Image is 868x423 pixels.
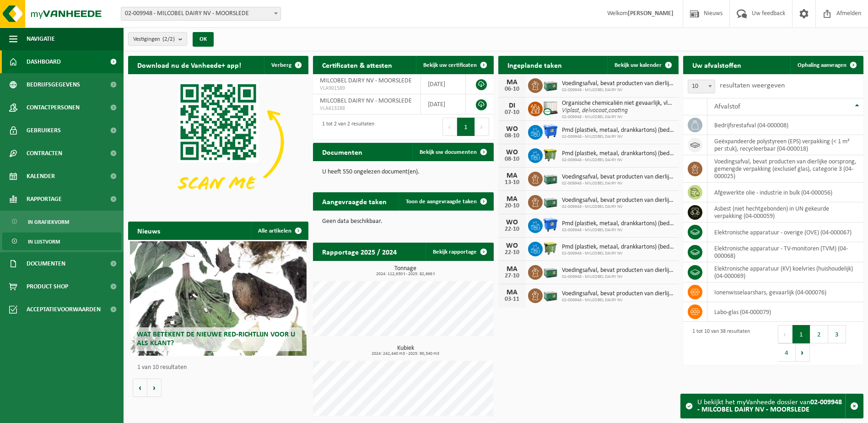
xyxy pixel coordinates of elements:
[503,109,521,116] div: 07-10
[562,197,674,204] span: Voedingsafval, bevat producten van dierlijke oorsprong, gemengde verpakking (exc...
[322,218,484,225] p: Geen data beschikbaar.
[27,27,55,50] span: Navigatie
[503,179,521,186] div: 13-10
[543,124,558,139] img: WB-1100-HPE-BE-01
[128,74,308,210] img: Download de VHEPlus App
[543,147,558,163] img: WB-1100-HPE-GN-50
[27,96,80,119] span: Contactpersonen
[27,165,55,188] span: Kalender
[27,252,65,275] span: Documenten
[162,36,175,42] count: (2/2)
[130,241,307,356] a: Wat betekent de nieuwe RED-richtlijn voor u als klant?
[543,100,558,116] img: PB-IC-CU
[27,275,68,298] span: Product Shop
[421,74,466,94] td: [DATE]
[707,282,863,302] td: ionenwisselaarshars, gevaarlijk (04-000076)
[778,343,796,362] button: 4
[628,10,674,17] strong: [PERSON_NAME]
[318,266,493,277] h3: Tonnage
[503,266,521,273] div: MA
[543,217,558,233] img: WB-1100-HPE-BE-01
[697,399,842,413] strong: 02-009948 - MILCOBEL DAIRY NV - MOORSLEDE
[790,56,863,74] a: Ophaling aanvragen
[562,80,674,87] span: Voedingsafval, bevat producten van dierlijke oorsprong, gemengde verpakking (exc...
[562,87,674,93] span: 02-009948 - MILCOBEL DAIRY NV
[562,220,674,228] span: Pmd (plastiek, metaal, drankkartons) (bedrijven)
[137,364,304,371] p: 1 van 10 resultaten
[406,199,477,205] span: Toon de aangevraagde taken
[421,94,466,114] td: [DATE]
[399,192,493,211] a: Toon de aangevraagde taken
[133,379,147,397] button: Vorige
[778,325,793,343] button: Previous
[128,56,250,74] h2: Download nu de Vanheede+ app!
[121,7,280,20] span: 02-009948 - MILCOBEL DAIRY NV - MOORSLEDE
[27,142,62,165] span: Contracten
[133,33,175,46] span: Vestigingen
[322,169,484,175] p: U heeft 550 ongelezen document(en).
[503,273,521,279] div: 27-10
[313,243,406,260] h2: Rapportage 2025 / 2024
[562,107,628,114] i: Viplast, delvocoat,coating
[503,156,521,163] div: 08-10
[503,219,521,226] div: WO
[318,117,374,137] div: 1 tot 2 van 2 resultaten
[562,174,674,181] span: Voedingsafval, bevat producten van dierlijke oorsprong, gemengde verpakking (exc...
[503,296,521,303] div: 03-11
[503,203,521,209] div: 20-10
[423,62,477,68] span: Bekijk uw certificaten
[147,379,162,397] button: Volgende
[498,56,571,74] h2: Ingeplande taken
[707,262,863,282] td: elektronische apparatuur (KV) koelvries (huishoudelijk) (04-000069)
[193,32,214,47] button: OK
[543,264,558,279] img: PB-LB-0680-HPE-GN-01
[688,324,750,363] div: 1 tot 10 van 38 resultaten
[503,226,521,233] div: 22-10
[416,56,493,74] a: Bekijk uw certificaten
[543,287,558,303] img: PB-LB-0680-HPE-GN-01
[562,114,674,120] span: 02-009948 - MILCOBEL DAIRY NV
[457,118,475,136] button: 1
[503,195,521,203] div: MA
[442,118,457,136] button: Previous
[503,149,521,156] div: WO
[27,188,62,211] span: Rapportage
[714,103,740,110] span: Afvalstof
[27,119,61,142] span: Gebruikers
[313,143,372,161] h2: Documenten
[137,331,295,347] span: Wat betekent de nieuwe RED-richtlijn voor u als klant?
[318,345,493,356] h3: Kubiek
[503,86,521,92] div: 06-10
[562,298,674,303] span: 02-009948 - MILCOBEL DAIRY NV
[688,80,715,93] span: 10
[793,325,810,343] button: 1
[562,244,674,251] span: Pmd (plastiek, metaal, drankkartons) (bedrijven)
[796,343,810,362] button: Next
[562,251,674,256] span: 02-009948 - MILCOBEL DAIRY NV
[503,125,521,133] div: WO
[697,394,845,418] div: U bekijkt het myVanheede dossier van
[313,192,396,210] h2: Aangevraagde taken
[810,325,828,343] button: 2
[28,213,69,231] span: In grafiekvorm
[562,290,674,298] span: Voedingsafval, bevat producten van dierlijke oorsprong, gemengde verpakking (exc...
[2,213,121,230] a: In grafiekvorm
[562,228,674,233] span: 02-009948 - MILCOBEL DAIRY NV
[707,155,863,183] td: voedingsafval, bevat producten van dierlijke oorsprong, gemengde verpakking (exclusief glas), cat...
[503,102,521,109] div: DI
[2,233,121,250] a: In lijstvorm
[543,240,558,256] img: WB-1100-HPE-GN-50
[264,56,307,74] button: Verberg
[121,7,281,21] span: 02-009948 - MILCOBEL DAIRY NV - MOORSLEDE
[828,325,846,343] button: 3
[313,56,401,74] h2: Certificaten & attesten
[543,194,558,209] img: PB-LB-0680-HPE-GN-01
[798,62,846,68] span: Ophaling aanvragen
[271,62,291,68] span: Verberg
[562,274,674,280] span: 02-009948 - MILCOBEL DAIRY NV
[562,267,674,274] span: Voedingsafval, bevat producten van dierlijke oorsprong, gemengde verpakking (exc...
[320,85,413,92] span: VLA901589
[27,50,61,73] span: Dashboard
[251,222,307,240] a: Alle artikelen
[503,133,521,139] div: 08-10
